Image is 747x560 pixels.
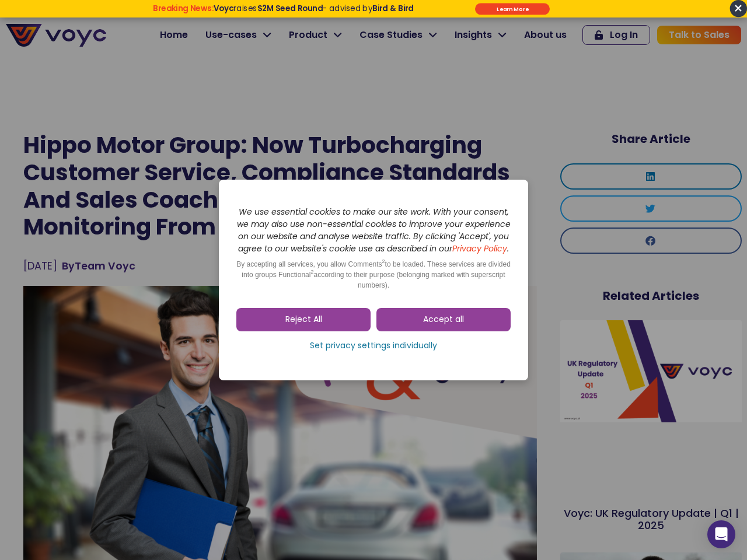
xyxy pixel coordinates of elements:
sup: 2 [382,258,385,264]
span: By accepting all services, you allow Comments to be loaded. These services are divided into group... [236,260,511,289]
a: Accept all [376,308,511,331]
span: Reject All [285,314,322,325]
a: Set privacy settings individually [236,337,511,355]
i: We use essential cookies to make our site work. With your consent, we may also use non-essential ... [237,206,511,254]
a: Reject All [236,308,371,331]
a: Privacy Policy [452,243,507,254]
span: Set privacy settings individually [310,340,437,352]
span: Accept all [423,314,464,325]
sup: 2 [310,269,313,275]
